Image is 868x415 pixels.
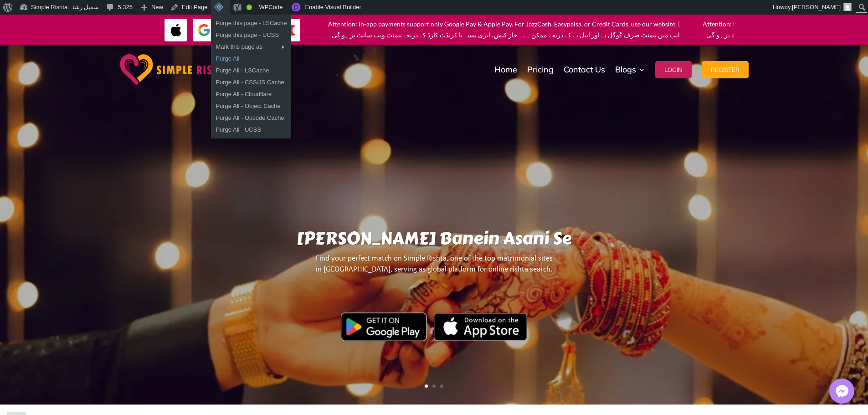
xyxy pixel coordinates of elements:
button: Login [655,61,692,78]
a: 3 [440,384,443,388]
a: Pricing [527,47,554,92]
a: Register [702,47,749,92]
a: Purge All - CSS/JS Cache [211,77,291,88]
a: Purge All - Cloudflare [211,88,291,100]
a: 1 [425,384,428,388]
span: ایپ میں پیمنٹ صرف گوگل پے اور ایپل پے کے ذریعے ممکن ہے۔ [519,31,680,39]
img: Messenger [833,382,851,400]
a: Login [655,47,692,92]
a: Home [494,47,517,92]
a: Purge All - Object Cache [211,100,291,112]
h1: [PERSON_NAME] Banein Asani Se [113,228,755,253]
a: Purge All - LSCache [211,65,291,77]
a: Purge All [211,53,291,65]
img: Google Play [341,313,427,341]
a: Purge All - UCSS [211,124,291,136]
span: [PERSON_NAME] [792,4,841,10]
a: Purge this page - LSCache [211,17,291,29]
span: جاز کیش، ایزی پیسہ یا کریڈٹ کارڈ کے ذریعے پیمنٹ ویب سائٹ پر ہو گی۔ [328,31,518,39]
a: Contact Us [564,47,605,92]
a: 2 [432,384,436,388]
a: Purge All - Opcode Cache [211,112,291,124]
button: Register [702,61,749,78]
a: Blogs [615,47,645,92]
a: Attention: In-app payments support only Google Pay & Apple Pay. For JazzCash, Easypaisa, or Credi... [328,20,680,41]
a: Purge this page - UCSS [211,29,291,41]
div: Mark this page as [211,41,291,53]
div: Good [247,5,252,10]
p: Find your perfect match on Simple Rishta, one of the top matrimonial sites in [GEOGRAPHIC_DATA], ... [113,253,755,283]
